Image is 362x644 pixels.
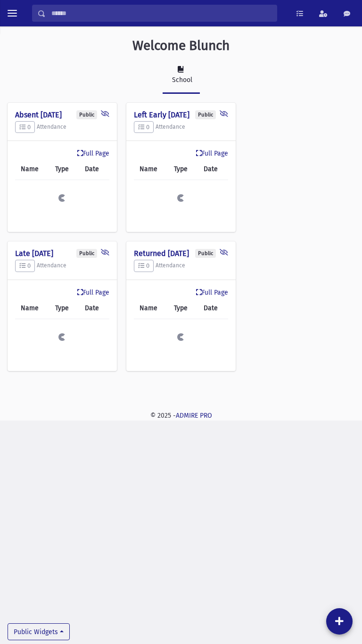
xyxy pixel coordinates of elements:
div: © 2025 - [8,411,354,421]
span: 0 [138,262,149,269]
h4: Late [DATE] [15,249,109,258]
th: Date [79,158,109,180]
button: toggle menu [4,5,21,22]
span: 0 [19,262,31,269]
th: Name [15,297,49,319]
a: Full Page [77,149,109,158]
div: Public [195,249,216,258]
div: Public [195,110,216,119]
input: Search [46,5,277,22]
a: Full Page [196,288,228,297]
h5: Attendance [15,260,109,272]
h4: Absent [DATE] [15,110,109,119]
a: School [163,58,200,94]
th: Date [198,158,228,180]
h5: Attendance [134,260,228,272]
th: Name [134,158,168,180]
h4: Left Early [DATE] [134,110,228,119]
button: 0 [15,121,35,133]
th: Date [198,297,228,319]
button: 0 [134,121,154,133]
th: Type [168,297,198,319]
span: 0 [138,124,149,131]
button: 0 [15,260,35,272]
th: Type [49,297,79,319]
h5: Attendance [15,121,109,133]
h5: Attendance [134,121,228,133]
div: Public [76,249,97,258]
th: Name [134,297,168,319]
th: Date [79,297,109,319]
div: Public [76,110,97,119]
h3: Welcome Blunch [132,38,230,54]
div: School [170,75,192,85]
th: Type [49,158,79,180]
a: Full Page [196,149,228,158]
button: 0 [134,260,154,272]
th: Type [168,158,198,180]
a: Full Page [77,288,109,297]
h4: Returned [DATE] [134,249,228,258]
th: Name [15,158,49,180]
button: Public Widgets [8,623,70,640]
a: ADMIRE PRO [176,412,212,420]
span: 0 [19,124,31,131]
